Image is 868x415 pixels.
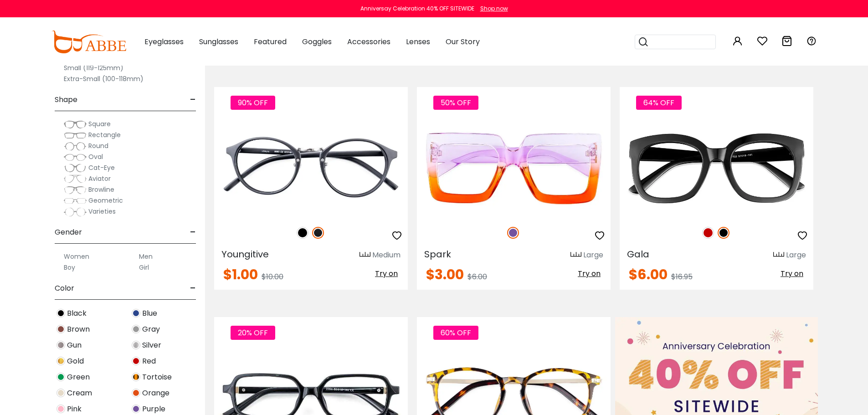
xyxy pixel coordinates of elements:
img: Silver [132,341,140,349]
span: Cream [67,388,92,399]
img: Pink [56,405,65,413]
span: Youngitive [221,248,269,261]
span: Rectangle [88,130,121,139]
span: Purple [142,404,165,415]
span: Try on [578,268,601,279]
img: size ruler [360,251,370,258]
img: Green [56,373,65,381]
span: Gala [627,248,649,261]
span: Color [55,277,74,299]
img: Round.png [64,142,87,151]
span: Square [88,119,111,128]
span: Varieties [88,207,116,216]
img: Black [718,227,729,239]
img: Blue [132,309,140,318]
img: Red [702,227,714,239]
a: Shop now [476,5,508,12]
img: Oval.png [64,153,87,162]
span: $16.95 [671,272,693,282]
img: size ruler [570,251,581,258]
span: Oval [88,152,103,161]
button: Try on [778,268,806,280]
img: Black Gala - Plastic ,Universal Bridge Fit [620,120,813,217]
span: $6.00 [629,265,668,284]
div: Anniversay Celebration 40% OFF SITEWIDE [360,5,474,13]
img: Square.png [64,120,87,129]
span: $3.00 [426,265,464,284]
img: Browline.png [64,185,87,195]
span: Try on [375,268,398,279]
span: Orange [142,388,169,399]
img: Rectangle.png [64,131,87,140]
img: Purple Spark - Plastic ,Universal Bridge Fit [417,120,611,217]
img: Purple [507,227,519,239]
img: Geometric.png [64,196,87,205]
span: Gold [67,356,84,367]
img: abbeglasses.com [51,31,126,53]
span: Our Story [446,36,480,47]
span: Featured [254,36,287,47]
img: Cream [56,389,65,397]
span: Sunglasses [199,36,238,47]
span: $10.00 [262,272,283,282]
span: Black [67,308,87,319]
img: Black [297,227,308,239]
span: 64% OFF [636,96,682,110]
label: Women [64,251,89,262]
img: Brown [56,325,65,333]
img: Cat-Eye.png [64,164,87,173]
span: Tortoise [142,372,172,383]
span: Brown [67,324,90,335]
button: Try on [372,268,401,280]
img: Black [56,309,65,318]
div: Large [583,250,603,261]
span: Silver [142,340,161,351]
span: Accessories [347,36,390,47]
label: Extra-Small (100-118mm) [64,73,144,84]
label: Men [139,251,153,262]
img: Gold [56,357,65,365]
img: Aviator.png [64,174,87,184]
span: Green [67,372,90,383]
img: Purple [132,405,140,413]
span: Pink [67,404,82,415]
img: Gun [56,341,65,349]
span: Goggles [302,36,332,47]
span: - [190,277,196,299]
img: Red [132,357,140,365]
span: - [190,221,196,243]
label: Small (119-125mm) [64,62,123,73]
span: Try on [781,268,803,279]
span: 20% OFF [231,326,275,340]
div: Large [786,250,806,261]
span: 60% OFF [433,326,478,340]
span: - [190,89,196,111]
span: $1.00 [223,265,258,284]
span: Lenses [406,36,430,47]
div: Shop now [480,5,508,13]
span: Gender [55,221,82,243]
span: Eyeglasses [144,36,184,47]
label: Girl [139,262,149,273]
span: Spark [424,248,451,261]
span: Red [142,356,156,367]
img: Gray [132,325,140,333]
span: Shape [55,89,77,111]
span: $6.00 [467,272,487,282]
img: Matte Black [312,227,324,239]
img: size ruler [773,251,784,258]
span: 90% OFF [231,96,275,110]
span: Cat-Eye [88,163,115,172]
button: Try on [575,268,603,280]
span: Browline [88,185,114,194]
img: Tortoise [132,373,140,381]
span: Gun [67,340,82,351]
img: Orange [132,389,140,397]
label: Boy [64,262,75,273]
img: Varieties.png [64,207,87,217]
span: Geometric [88,196,123,205]
a: Matte-black Youngitive - Plastic ,Adjust Nose Pads [214,120,408,217]
span: Gray [142,324,160,335]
